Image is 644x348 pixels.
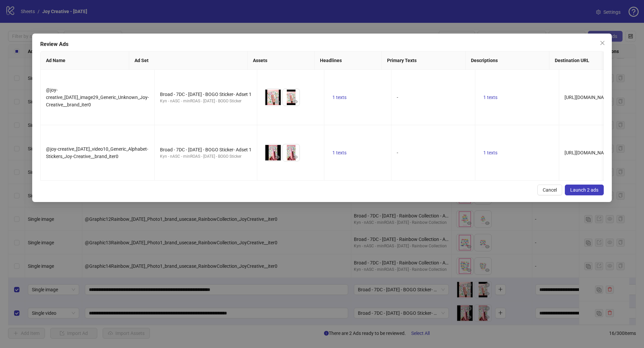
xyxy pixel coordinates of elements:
[160,153,252,160] div: Kyn - nASC - minROAS - [DATE] - BOGO Sticker
[160,91,252,98] div: Broad - 7DC - [DATE] - BOGO Sticker- Adset 1
[382,51,466,70] th: Primary Texts
[275,155,280,159] span: eye
[397,150,398,155] span: -
[330,149,349,157] button: 1 texts
[46,146,148,159] span: @joy-creative_[DATE]_video10_Generic_Alphabet-Stickers_Joy-Creative__brand_iter0
[273,98,281,106] button: Preview
[600,40,605,46] span: close
[160,146,252,153] div: Broad - 7DC - [DATE] - BOGO Sticker- Adset 1
[332,95,346,100] span: 1 texts
[466,51,549,70] th: Descriptions
[481,93,500,101] button: 1 texts
[40,40,604,48] div: Review Ads
[565,150,612,155] span: [URL][DOMAIN_NAME]
[283,144,300,161] img: Asset 2
[283,89,300,106] img: Asset 2
[293,99,298,104] span: eye
[41,51,129,70] th: Ad Name
[291,153,300,161] button: Preview
[483,150,497,155] span: 1 texts
[265,144,281,161] img: Asset 1
[483,95,497,100] span: 1 texts
[46,87,149,107] span: @joy-creative_[DATE]_image29_Generic_Unknown_Joy-Creative__brand_iter0
[291,98,300,106] button: Preview
[565,185,604,195] button: Launch 2 ads
[129,51,247,70] th: Ad Set
[397,95,398,100] span: -
[265,89,281,106] img: Asset 1
[537,185,562,195] button: Cancel
[481,149,500,157] button: 1 texts
[273,153,281,161] button: Preview
[293,155,298,159] span: eye
[565,95,612,100] span: [URL][DOMAIN_NAME]
[597,38,608,48] button: Close
[275,99,280,104] span: eye
[332,150,346,155] span: 1 texts
[315,51,382,70] th: Headlines
[248,51,315,70] th: Assets
[570,187,598,193] span: Launch 2 ads
[543,187,557,193] span: Cancel
[330,93,349,101] button: 1 texts
[160,98,252,104] div: Kyn - nASC - minROAS - [DATE] - BOGO Sticker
